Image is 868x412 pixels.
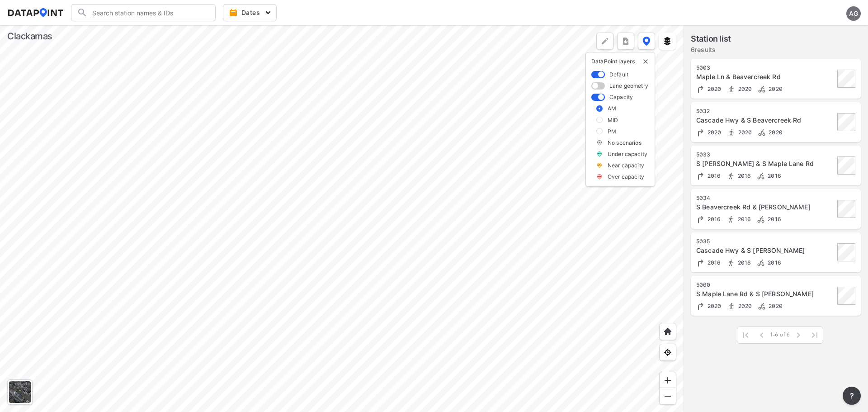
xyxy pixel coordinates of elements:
[642,58,649,65] button: delete
[696,203,835,212] div: S Beavercreek Rd & Meyers Rd
[766,129,783,136] span: 2020
[705,259,721,266] span: 2016
[608,139,642,147] label: No scenarios
[659,323,676,340] div: Home
[757,85,766,94] img: Bicycle count
[757,128,766,137] img: Bicycle count
[737,327,754,343] span: First Page
[705,172,721,179] span: 2016
[608,150,647,158] label: Under capacity
[736,259,751,266] span: 2016
[596,33,613,50] div: Polygon tool
[696,289,835,298] div: S Maple Lane Rd & S Thayer Rd
[88,5,210,20] input: Search
[264,8,273,17] img: 5YPKRKmlfpI5mqlR8AD95paCi+0kK1fRFDJSaMmawlwaeJcJwk9O2fotCW5ve9gAAAAASUVORK5CYII=
[736,129,752,136] span: 2020
[705,85,722,92] span: 2020
[596,139,603,147] img: not_set.07d1b9ed.svg
[642,58,649,65] img: close-external-leyer.3061a1c7.svg
[726,215,736,224] img: Pedestrian count
[608,116,618,124] label: MID
[663,348,672,357] img: zeq5HYn9AnE9l6UmnFLPAAAAAElFTkSuQmCC
[696,64,835,71] div: 5003
[696,171,705,180] img: Turning count
[696,246,835,255] div: Cascade Hwy & S Caufield Rd
[7,8,64,17] img: dataPointLogo.9353c09d.svg
[754,327,770,343] span: Previous Page
[596,173,603,180] img: over_capacity.08ff379b.svg
[638,33,655,50] button: DataPoint layers
[765,172,781,179] span: 2016
[696,116,835,125] div: Cascade Hwy & S Beavercreek Rd
[691,45,731,54] label: 6 results
[223,4,277,21] button: Dates
[736,85,752,92] span: 2020
[663,376,672,385] img: ZvzfEJKXnyWIrJytrsY285QMwk63cM6Drc+sIAAAAASUVORK5CYII=
[790,327,807,343] span: Next Page
[691,33,731,45] label: Station list
[705,303,722,309] span: 2020
[757,302,766,311] img: Bicycle count
[696,281,835,289] div: 5060
[609,93,633,101] label: Capacity
[696,72,835,81] div: Maple Ln & Beavercreek Rd
[696,194,835,202] div: 5034
[659,33,676,50] button: External layers
[596,161,603,169] img: near_capacity.5a45b545.svg
[756,258,765,267] img: Bicycle count
[736,172,751,179] span: 2016
[807,327,823,343] span: Last Page
[659,372,676,389] div: Zoom in
[696,215,705,224] img: Turning count
[848,390,855,401] span: ?
[736,216,751,223] span: 2016
[617,33,634,50] button: more
[609,71,628,78] label: Default
[659,388,676,405] div: Zoom out
[705,216,721,223] span: 2016
[766,303,783,309] span: 2020
[642,37,651,46] img: data-point-layers.37681fc9.svg
[608,104,616,112] label: AM
[727,85,736,94] img: Pedestrian count
[696,151,835,158] div: 5033
[726,258,736,267] img: Pedestrian count
[600,37,609,46] img: +Dz8AAAAASUVORK5CYII=
[608,128,616,135] label: PM
[727,128,736,137] img: Pedestrian count
[696,238,835,245] div: 5035
[663,327,672,336] img: +XpAUvaXAN7GudzAAAAAElFTkSuQmCC
[756,215,765,224] img: Bicycle count
[696,128,705,137] img: Turning count
[696,159,835,168] div: S Holly Ln & S Maple Lane Rd
[609,82,648,90] label: Lane geometry
[696,258,705,267] img: Turning count
[596,150,603,158] img: under_capacity.2e0ab81b.svg
[727,302,736,311] img: Pedestrian count
[231,8,271,17] span: Dates
[621,37,630,46] img: xqJnZQTG2JQi0x5lvmkeSNbbgIiQD62bqHG8IfrOzanD0FsRdYrij6fAAAAAElFTkSuQmCC
[696,85,705,94] img: Turning count
[7,379,33,405] div: Toggle basemap
[756,171,765,180] img: Bicycle count
[766,85,783,92] span: 2020
[765,259,781,266] span: 2016
[696,108,835,115] div: 5032
[843,387,861,405] button: more
[659,344,676,361] div: View my location
[608,161,644,169] label: Near capacity
[608,173,644,180] label: Over capacity
[726,171,736,180] img: Pedestrian count
[663,392,672,401] img: MAAAAAElFTkSuQmCC
[663,37,672,46] img: layers.ee07997e.svg
[7,30,52,43] div: Clackamas
[765,216,781,223] span: 2016
[846,6,861,21] div: AG
[229,8,238,17] img: calendar-gold.39a51dde.svg
[770,331,790,339] span: 1-6 of 6
[696,302,705,311] img: Turning count
[736,303,752,309] span: 2020
[591,58,649,65] p: DataPoint layers
[705,129,722,136] span: 2020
